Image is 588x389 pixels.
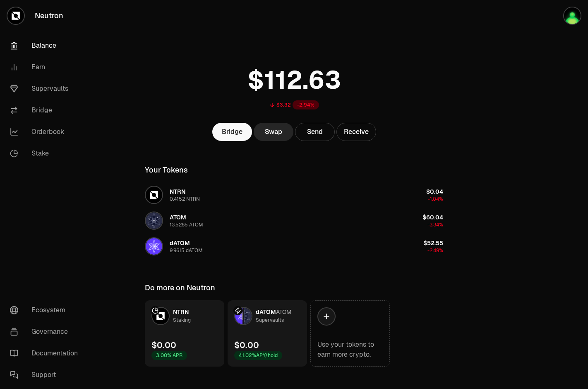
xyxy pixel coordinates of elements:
img: kol [564,7,581,24]
div: 0.4152 NTRN [170,196,200,202]
button: ATOM LogoATOM13.5285 ATOM$60.04-3.34% [140,208,448,233]
span: -3.34% [427,221,443,228]
span: $0.04 [426,188,443,195]
div: $0.00 [234,339,259,351]
a: NTRN LogoNTRNStaking$0.003.00% APR [145,300,224,367]
div: Do more on Neutron [145,282,215,294]
button: Receive [336,123,376,141]
div: 9.9615 dATOM [170,247,203,254]
a: Support [3,364,89,386]
div: $0.00 [151,339,176,351]
div: $3.32 [276,102,291,108]
span: ATOM [170,214,186,221]
div: Staking [173,316,191,324]
button: Send [295,123,335,141]
img: dATOM Logo [146,238,162,255]
img: NTRN Logo [146,187,162,203]
div: Your Tokens [145,164,188,176]
a: Swap [254,123,293,141]
div: -2.94% [293,100,319,109]
div: Use your tokens to earn more crypto. [317,340,383,360]
img: ATOM Logo [244,308,252,324]
span: -1.04% [428,196,443,202]
a: Bridge [3,100,89,121]
span: dATOM [170,239,190,247]
img: ATOM Logo [146,212,162,229]
a: dATOM LogoATOM LogodATOMATOMSupervaults$0.0041.02%APY/hold [228,300,307,367]
div: Supervaults [256,316,284,324]
button: NTRN LogoNTRN0.4152 NTRN$0.04-1.04% [140,182,448,207]
a: Ecosystem [3,299,89,321]
button: dATOM LogodATOM9.9615 dATOM$52.55-2.49% [140,234,448,259]
a: Orderbook [3,121,89,143]
a: Documentation [3,343,89,364]
a: Stake [3,143,89,164]
a: Earn [3,56,89,78]
a: Bridge [212,123,252,141]
span: NTRN [173,308,189,316]
span: $60.04 [422,214,443,221]
span: NTRN [170,188,185,195]
div: 13.5285 ATOM [170,221,203,228]
a: Supervaults [3,78,89,100]
div: 41.02% APY/hold [234,351,282,360]
a: Use your tokens to earn more crypto. [310,300,390,367]
span: dATOM [256,308,276,316]
a: Governance [3,321,89,343]
img: NTRN Logo [152,308,169,324]
img: dATOM Logo [235,308,242,324]
span: ATOM [276,308,291,316]
span: $52.55 [423,239,443,247]
a: Balance [3,35,89,56]
span: -2.49% [427,247,443,254]
div: 3.00% APR [151,351,187,360]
